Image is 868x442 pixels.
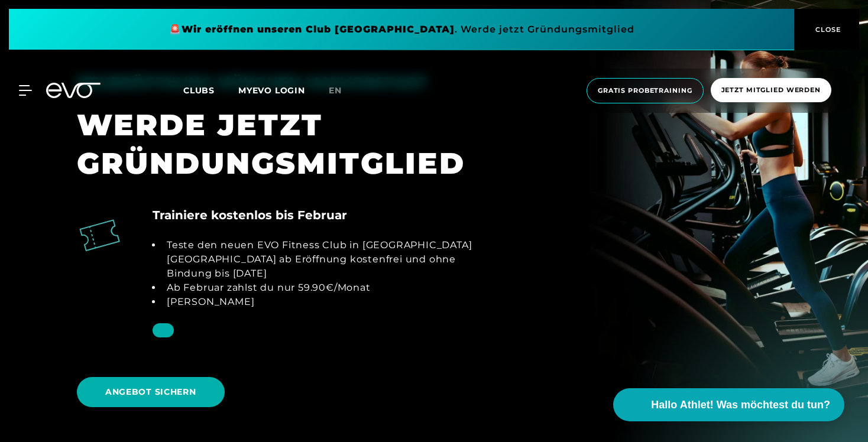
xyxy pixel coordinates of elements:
span: Jetzt Mitglied werden [721,85,821,95]
span: Clubs [183,85,215,96]
button: Hallo Athlet! Was möchtest du tun? [613,388,844,421]
li: Teste den neuen EVO Fitness Club in [GEOGRAPHIC_DATA] [GEOGRAPHIC_DATA] ab Eröffnung kostenfrei u... [162,238,484,281]
button: CLOSE [794,9,859,50]
li: [PERSON_NAME] [162,295,484,309]
div: WERDE JETZT GRÜNDUNGSMITGLIED [77,106,484,183]
span: Hallo Athlet! Was möchtest du tun? [651,397,830,413]
a: ANGEBOT SICHERN [77,377,225,407]
a: Clubs [183,84,238,96]
li: Ab Februar zahlst du nur 59.90€/Monat [162,281,484,295]
a: Jetzt Mitglied werden [707,78,835,103]
span: CLOSE [812,24,841,35]
a: en [329,84,356,97]
h4: Trainiere kostenlos bis Februar [153,206,347,224]
span: ANGEBOT SICHERN [105,386,196,398]
span: en [329,85,342,96]
span: Gratis Probetraining [598,86,692,96]
a: Gratis Probetraining [583,78,707,103]
a: MYEVO LOGIN [238,85,305,96]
